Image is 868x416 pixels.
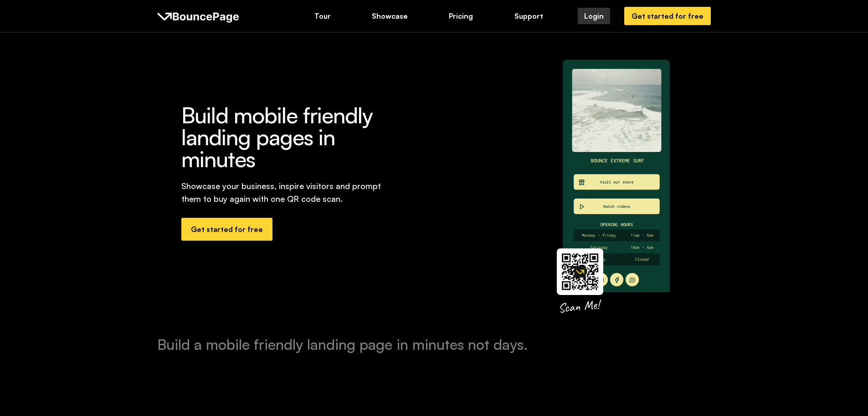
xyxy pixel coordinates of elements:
[578,8,610,24] a: Login
[584,11,604,21] div: Login
[157,335,711,353] h3: Build a mobile friendly landing page in minutes not days.
[514,11,543,21] div: Support
[308,8,337,24] a: Tour
[181,218,272,241] a: Get started for free
[191,224,263,234] div: Get started for free
[181,104,397,170] h1: Build mobile friendly landing pages in minutes
[449,11,473,21] div: Pricing
[632,11,704,21] div: Get started for free
[365,8,414,24] a: Showcase
[181,179,397,205] div: Showcase your business, inspire visitors and prompt them to buy again with one QR code scan.
[508,8,550,24] a: Support
[442,8,479,24] a: Pricing
[557,296,600,316] div: Scan Me!
[314,11,331,21] div: Tour
[372,11,408,21] div: Showcase
[624,7,711,25] a: Get started for free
